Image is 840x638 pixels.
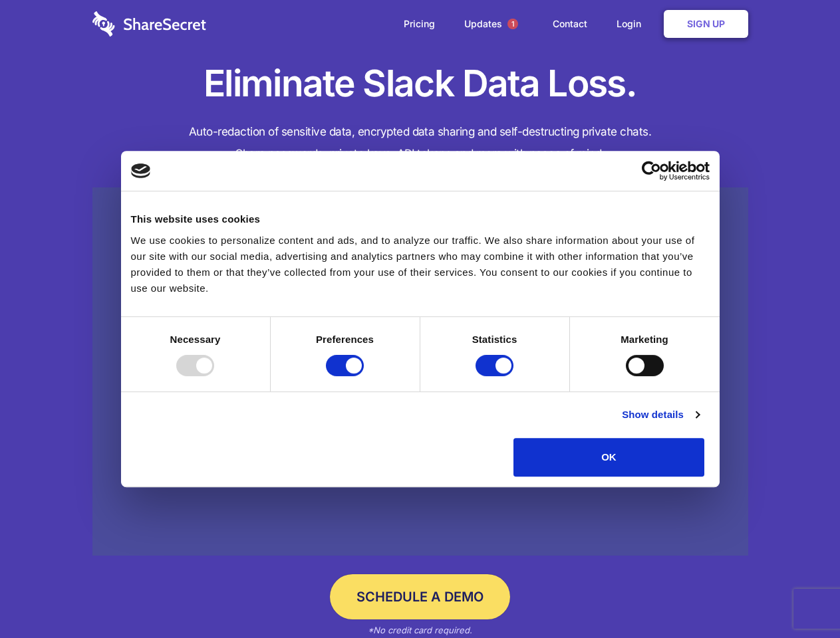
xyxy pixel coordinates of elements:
h1: Eliminate Slack Data Loss. [92,60,748,108]
strong: Marketing [621,334,668,345]
span: 1 [507,19,518,29]
a: Pricing [390,3,448,45]
a: Usercentrics Cookiebot - opens in a new window [593,161,710,181]
a: Schedule a Demo [330,574,510,619]
h4: Auto-redaction of sensitive data, encrypted data sharing and self-destructing private chats. Shar... [92,121,748,165]
strong: Preferences [316,334,374,345]
strong: Statistics [472,334,517,345]
a: Show details [622,407,699,423]
img: logo [131,163,151,178]
strong: Necessary [170,334,221,345]
a: Sign Up [664,10,748,38]
a: Wistia video thumbnail [92,187,748,556]
a: Login [603,3,661,45]
a: Contact [539,3,601,45]
div: We use cookies to personalize content and ads, and to analyze our traffic. We also share informat... [131,233,710,296]
div: This website uses cookies [131,211,710,227]
em: *No credit card required. [368,625,472,635]
button: OK [513,438,704,477]
img: logo-wordmark-white-trans-d4663122ce5f474addd5e946df7df03e33cb6a1c49d2221995e7729f52c070b2.svg [92,11,206,37]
